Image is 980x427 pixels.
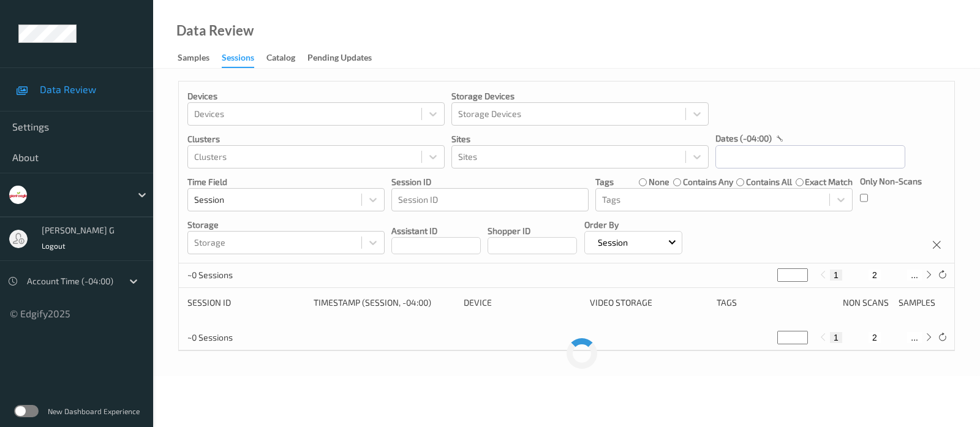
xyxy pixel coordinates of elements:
[683,176,733,188] label: contains any
[746,176,792,188] label: contains all
[805,176,853,188] label: exact match
[715,132,772,145] p: dates (-04:00)
[595,176,614,188] p: Tags
[187,133,445,145] p: Clusters
[451,133,709,145] p: Sites
[907,270,922,281] button: ...
[594,236,632,249] p: Session
[907,332,922,343] button: ...
[222,51,254,68] div: Sessions
[391,176,589,188] p: Session ID
[649,176,669,188] label: none
[860,175,922,187] p: Only Non-Scans
[391,225,481,237] p: Assistant ID
[187,331,279,344] p: ~0 Sessions
[222,50,266,68] a: Sessions
[717,297,834,309] div: Tags
[307,51,372,67] div: Pending Updates
[830,332,842,343] button: 1
[869,270,881,281] button: 2
[584,219,682,231] p: Order By
[187,297,305,309] div: Session ID
[187,219,385,231] p: Storage
[869,332,881,343] button: 2
[307,50,384,67] a: Pending Updates
[187,269,279,281] p: ~0 Sessions
[178,50,222,67] a: Samples
[176,25,254,37] div: Data Review
[266,50,307,67] a: Catalog
[187,90,445,102] p: Devices
[590,297,707,309] div: Video Storage
[488,225,577,237] p: Shopper ID
[178,51,209,67] div: Samples
[187,176,385,188] p: Time Field
[314,297,455,309] div: Timestamp (Session, -04:00)
[464,297,581,309] div: Device
[266,51,295,67] div: Catalog
[830,270,842,281] button: 1
[899,297,946,309] div: Samples
[451,90,709,102] p: Storage Devices
[843,297,890,309] div: Non Scans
